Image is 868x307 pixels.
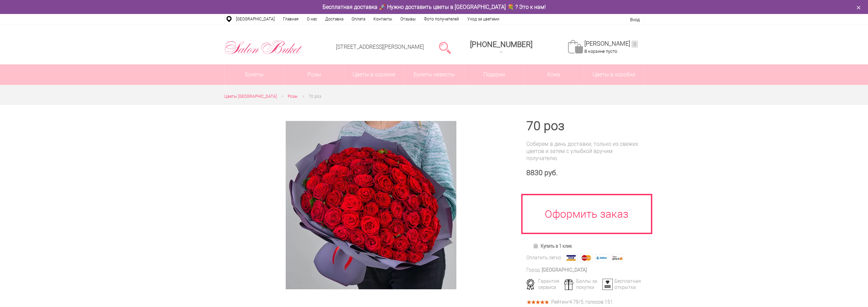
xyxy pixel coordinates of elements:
a: Уход за цветами [463,14,503,24]
a: [GEOGRAPHIC_DATA] [232,14,279,24]
a: [STREET_ADDRESS][PERSON_NAME] [336,44,424,50]
a: Букеты невесты [404,64,464,85]
img: MasterCard [580,254,593,262]
a: Цветы в коробке [584,64,644,85]
a: Контакты [369,14,396,24]
div: Гарантия сервиса [524,278,563,290]
span: 151 [604,299,613,305]
span: Розы [288,94,298,99]
div: Бесплатная доставка 🚀 Нужно доставить цветы в [GEOGRAPHIC_DATA] 💐 ? Это к нам! [219,3,649,11]
a: Оформить заказ [521,194,652,234]
div: [GEOGRAPHIC_DATA] [542,266,587,274]
span: Цветы [GEOGRAPHIC_DATA] [224,94,277,99]
a: Вход [630,17,640,22]
span: 4.79 [569,299,579,305]
div: Оплатить легко: [526,254,562,261]
img: Яндекс Деньги [611,254,624,262]
a: Главная [279,14,303,24]
div: Рейтинг /5, голосов: . [551,300,614,304]
div: Соберем в день доставки, только из свежих цветов и затем с улыбкой вручим получателю. [526,140,644,162]
span: Кому [524,64,584,85]
span: 70 роз [309,94,321,99]
span: [PHONE_NUMBER] [470,40,532,49]
a: Подарки [464,64,524,85]
a: Фото получателей [420,14,463,24]
a: Цветы в корзине [344,64,404,85]
img: 70 роз [286,121,456,289]
a: Купить в 1 клик [530,241,575,251]
img: Купить в 1 клик [533,243,541,248]
a: Розы [288,93,298,100]
ins: 0 [631,41,638,48]
a: О нас [303,14,321,24]
a: Отзывы [396,14,420,24]
div: Город: [526,266,541,274]
a: Доставка [321,14,347,24]
img: Цветы Нижний Новгород [224,39,302,56]
a: Цветы [GEOGRAPHIC_DATA] [224,93,277,100]
a: [PERSON_NAME] [584,40,638,48]
a: Букеты [225,64,284,85]
div: Бесплатная открытка [600,278,639,290]
a: Розы [284,64,344,85]
span: В корзине пусто [584,49,617,54]
h1: 70 роз [526,120,644,132]
a: Увеличить [232,121,510,289]
a: Оплата [347,14,369,24]
img: Visa [565,254,578,262]
div: Баллы за покупки [562,278,601,290]
div: 8830 руб. [526,169,644,177]
a: [PHONE_NUMBER] [466,38,537,57]
img: Webmoney [595,254,608,262]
